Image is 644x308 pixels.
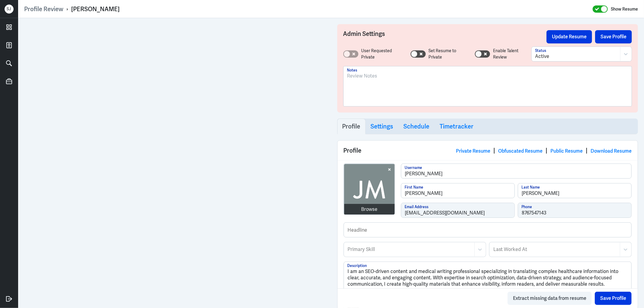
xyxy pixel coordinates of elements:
[401,164,632,178] input: Username
[71,5,120,13] div: [PERSON_NAME]
[404,123,430,130] h3: Schedule
[24,5,63,13] a: Profile Review
[338,141,638,160] div: Profile
[498,148,543,154] a: Obfuscated Resume
[595,292,632,305] button: Save Profile
[456,146,632,155] div: | | |
[344,262,632,294] textarea: I am an SEO-driven content and medical writing professional specializing in translating complex h...
[546,30,592,43] button: Update Resume
[493,48,531,60] label: Enable Talent Review
[440,123,474,130] h3: Timetracker
[342,123,360,130] h3: Profile
[343,30,547,43] h3: Admin Settings
[508,292,592,305] button: Extract missing data from resume
[595,30,632,43] button: Save Profile
[63,5,71,13] p: ›
[429,48,469,60] label: Set Resume to Private
[344,223,632,237] input: Headline
[518,183,631,198] input: Last Name
[24,24,325,302] iframe: https://ppcdn.hiredigital.com/register/f4898e7c/resumes/549218425/JuveriyaMomin-RESUME.pdf?Expire...
[5,5,14,14] div: S J
[401,203,514,218] input: Email Address
[456,148,490,154] a: Private Resume
[371,123,393,130] h3: Settings
[361,48,405,60] label: User Requested Private
[401,183,514,198] input: First Name
[611,5,638,13] label: Show Resume
[518,203,631,218] input: Phone
[550,148,583,154] a: Public Resume
[344,164,395,215] img: avatar.jpg
[591,148,632,154] a: Download Resume
[361,206,378,213] div: Browse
